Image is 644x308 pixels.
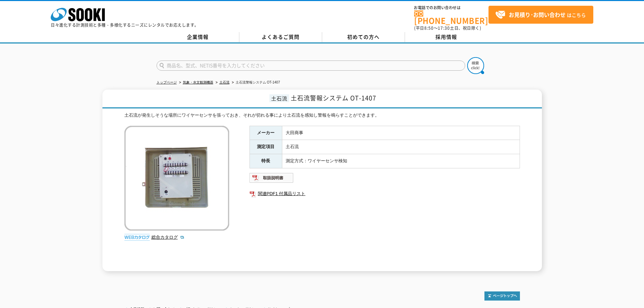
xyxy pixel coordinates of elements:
[239,32,322,42] a: よくあるご質問
[183,80,213,84] a: 気象・水文観測機器
[424,25,434,31] span: 8:50
[414,25,481,31] span: (平日 ～ 土日、祝日除く)
[151,235,185,240] a: 総合カタログ
[495,10,586,20] span: はこちら
[124,126,229,231] img: 土石流警報システム OT-1407
[249,177,294,182] a: 取扱説明書
[157,80,177,84] a: トップページ
[124,112,520,119] div: 土石流が発生しそうな場所にワイヤーセンサを張っておき、それが切れる事により土石流を感知し警報を鳴らすことができます。
[414,6,488,10] span: お電話でのお問い合わせは
[322,32,405,42] a: 初めての方へ
[282,126,520,140] td: 大田商事
[282,140,520,154] td: 土石流
[219,80,230,84] a: 土石流
[157,61,465,71] input: 商品名、型式、NETIS番号を入力してください
[282,154,520,168] td: 測定方式：ワイヤーセンサ検知
[509,10,566,19] strong: お見積り･お問い合わせ
[347,33,380,41] span: 初めての方へ
[51,23,199,27] p: 日々進化する計測技術と多種・多様化するニーズにレンタルでお応えします。
[414,10,488,24] a: [PHONE_NUMBER]
[231,79,280,86] li: 土石流警報システム OT-1407
[249,189,520,198] a: 関連PDF1 付属品リスト
[484,291,520,301] img: トップページへ
[249,154,282,168] th: 特長
[269,94,289,102] span: 土石流
[467,57,484,74] img: btn_search.png
[124,234,150,241] img: webカタログ
[249,172,294,183] img: 取扱説明書
[157,32,239,42] a: 企業情報
[488,6,593,24] a: お見積り･お問い合わせはこちら
[438,25,450,31] span: 17:30
[249,126,282,140] th: メーカー
[291,93,376,102] span: 土石流警報システム OT-1407
[405,32,488,42] a: 採用情報
[249,140,282,154] th: 測定項目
